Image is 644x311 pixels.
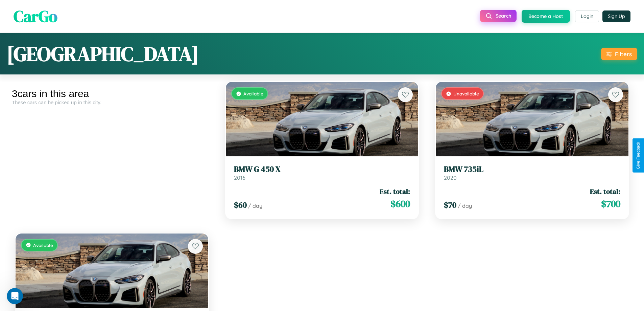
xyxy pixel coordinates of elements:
span: 2016 [234,174,245,181]
h1: [GEOGRAPHIC_DATA] [7,40,199,68]
span: $ 700 [601,197,620,210]
a: BMW G 450 X2016 [234,164,410,181]
button: Become a Host [522,10,570,23]
button: Login [575,10,599,22]
div: 3 cars in this area [12,88,212,99]
span: Available [33,242,53,248]
span: $ 60 [234,199,247,210]
h3: BMW G 450 X [234,164,410,174]
span: CarGo [14,5,57,27]
button: Sign Up [602,10,630,22]
span: / day [248,202,262,209]
span: / day [458,202,472,209]
div: Give Feedback [636,142,641,169]
iframe: Intercom live chat [7,288,23,304]
button: Filters [601,48,637,60]
a: BMW 735iL2020 [444,164,620,181]
div: Filters [615,50,632,58]
span: $ 600 [390,197,410,210]
span: Est. total: [590,186,620,196]
span: Search [496,13,511,19]
h3: BMW 735iL [444,164,620,174]
span: 2020 [444,174,457,181]
span: $ 70 [444,199,456,210]
span: Unavailable [453,91,479,96]
span: Est. total: [380,186,410,196]
button: Search [480,10,517,22]
div: These cars can be picked up in this city. [12,99,212,105]
span: Available [243,91,263,96]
